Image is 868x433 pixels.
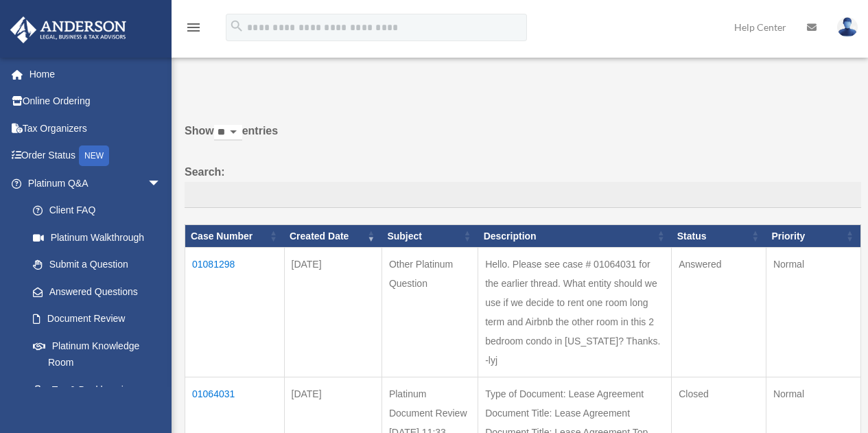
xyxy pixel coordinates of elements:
[19,305,175,333] a: Document Review
[766,224,860,248] th: Priority: activate to sort column ascending
[185,248,285,377] td: 01081298
[185,24,202,36] a: menu
[10,169,175,197] a: Platinum Q&Aarrow_drop_down
[10,60,182,88] a: Home
[185,121,861,154] label: Show entries
[19,278,168,305] a: Answered Questions
[284,248,382,377] td: [DATE]
[19,251,175,279] a: Submit a Question
[478,224,672,248] th: Description: activate to sort column ascending
[19,376,175,420] a: Tax & Bookkeeping Packages
[185,19,202,36] i: menu
[10,115,182,142] a: Tax Organizers
[185,224,285,248] th: Case Number: activate to sort column ascending
[19,332,175,376] a: Platinum Knowledge Room
[672,224,766,248] th: Status: activate to sort column ascending
[214,125,242,141] select: Showentries
[382,224,478,248] th: Subject: activate to sort column ascending
[478,248,672,377] td: Hello. Please see case # 01064031 for the earlier thread. What entity should we use if we decide ...
[382,248,478,377] td: Other Platinum Question
[19,224,175,251] a: Platinum Walkthrough
[229,19,244,34] i: search
[10,88,182,115] a: Online Ordering
[185,182,861,208] input: Search:
[10,142,182,170] a: Order StatusNEW
[185,163,861,208] label: Search:
[148,169,175,198] span: arrow_drop_down
[672,248,766,377] td: Answered
[79,145,109,166] div: NEW
[6,16,130,43] img: Anderson Advisors Platinum Portal
[284,224,382,248] th: Created Date: activate to sort column ascending
[19,197,175,224] a: Client FAQ
[766,248,860,377] td: Normal
[837,17,858,37] img: User Pic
